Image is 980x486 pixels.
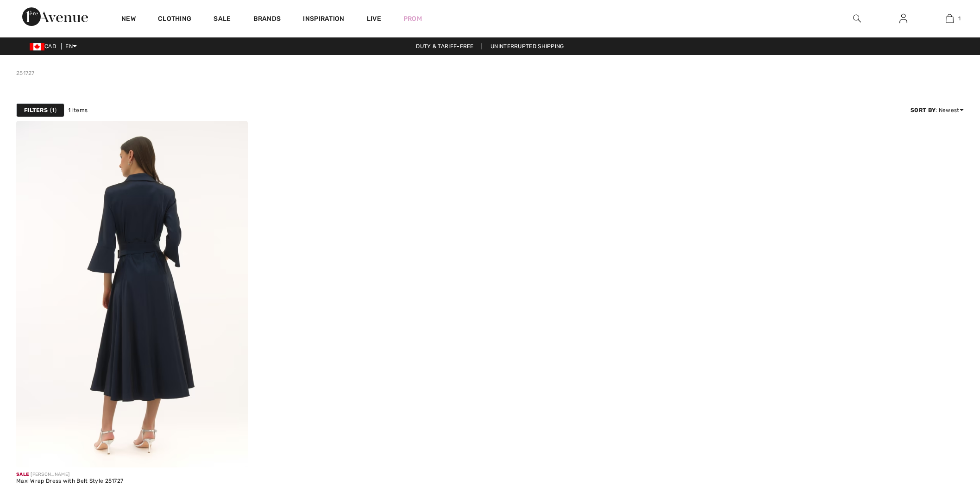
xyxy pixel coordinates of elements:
[214,15,231,25] a: Sale
[24,106,48,114] strong: Filters
[50,106,57,114] span: 1
[911,106,964,114] div: : Newest
[16,121,248,467] a: Maxi Wrap Dress with Belt Style 251727. Midnight Blue
[946,13,954,24] img: My Bag
[22,7,88,26] img: 1ère Avenue
[253,15,281,25] a: Brands
[121,15,136,25] a: New
[16,70,35,76] a: 251727
[899,13,907,24] img: My Info
[16,478,123,485] div: Maxi Wrap Dress with Belt Style 251727
[911,107,936,113] strong: Sort By
[303,15,344,25] span: Inspiration
[367,14,381,24] a: Live
[16,471,123,478] div: [PERSON_NAME]
[158,15,191,25] a: Clothing
[958,14,961,23] span: 1
[65,43,77,50] span: EN
[892,13,915,25] a: Sign In
[30,43,60,50] span: CAD
[853,13,861,24] img: search the website
[16,472,29,477] span: Sale
[927,13,972,24] a: 1
[403,14,422,24] a: Prom
[68,106,88,114] span: 1 items
[30,43,44,50] img: Canadian Dollar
